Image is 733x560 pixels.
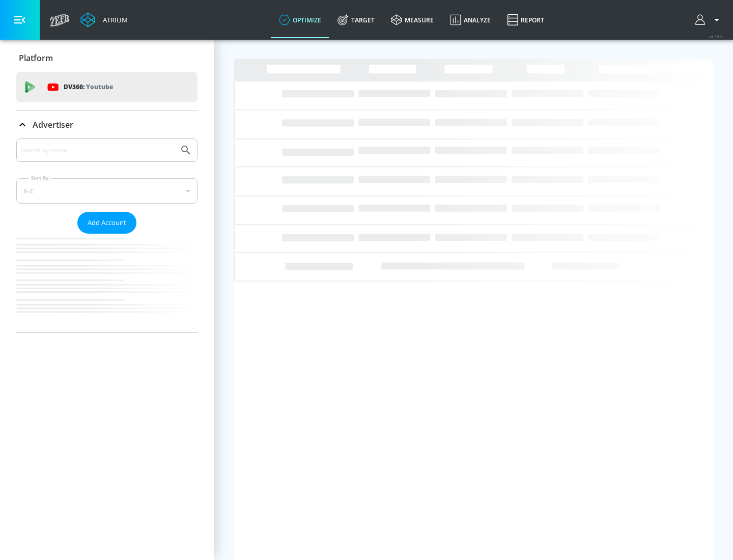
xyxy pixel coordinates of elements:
[29,175,51,181] label: Sort By
[88,217,126,229] span: Add Account
[329,2,383,38] a: Target
[77,212,136,234] button: Add Account
[20,144,175,157] input: Search by name
[16,44,198,72] div: Platform
[19,52,53,64] p: Platform
[442,2,499,38] a: Analyze
[709,34,723,39] span: v 4.28.0
[499,2,552,38] a: Report
[16,178,198,204] div: A-Z
[64,81,113,93] p: DV360:
[86,81,113,92] p: Youtube
[33,119,73,130] p: Advertiser
[271,2,329,38] a: optimize
[16,110,198,139] div: Advertiser
[16,138,198,332] div: Advertiser
[80,12,128,27] a: Atrium
[383,2,442,38] a: measure
[16,234,198,332] nav: list of Advertiser
[99,15,128,24] div: Atrium
[16,72,198,102] div: DV360: Youtube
